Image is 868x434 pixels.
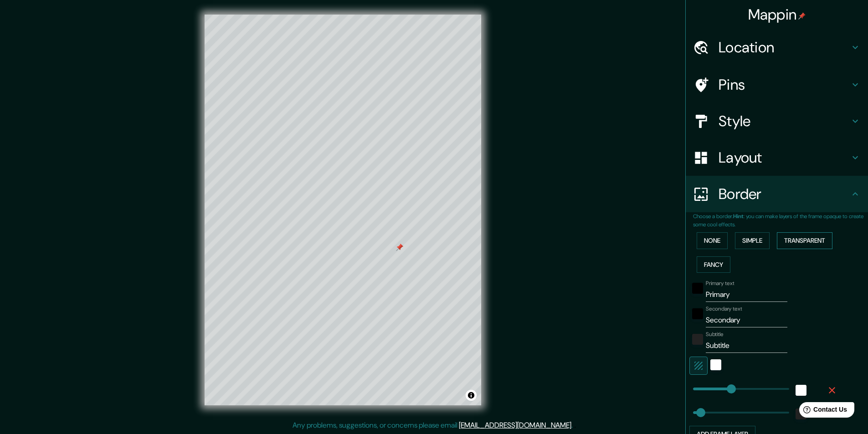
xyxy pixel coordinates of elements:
[692,283,703,294] button: black
[697,232,728,249] button: None
[710,359,721,370] button: white
[735,232,770,249] button: Simple
[466,390,477,401] button: Toggle attribution
[697,256,730,273] button: Fancy
[777,232,832,249] button: Transparent
[719,112,850,130] h4: Style
[686,176,868,212] div: Border
[719,76,850,94] h4: Pins
[706,305,742,313] label: Secondary text
[573,420,574,431] div: .
[796,385,806,396] button: white
[719,148,850,167] h4: Layout
[787,398,858,424] iframe: Help widget launcher
[706,280,734,287] label: Primary text
[798,12,806,20] img: pin-icon.png
[748,5,806,24] h4: Mappin
[692,334,703,345] button: color-222222
[692,308,703,319] button: black
[686,139,868,176] div: Layout
[693,212,868,229] p: Choose a border. : you can make layers of the frame opaque to create some cool effects.
[719,185,850,203] h4: Border
[706,331,724,338] label: Subtitle
[686,29,868,66] div: Location
[459,420,571,430] a: [EMAIL_ADDRESS][DOMAIN_NAME]
[574,420,576,431] div: .
[293,420,573,431] p: Any problems, suggestions, or concerns please email .
[733,213,744,220] b: Hint
[686,103,868,139] div: Style
[686,66,868,103] div: Pins
[719,38,850,56] h4: Location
